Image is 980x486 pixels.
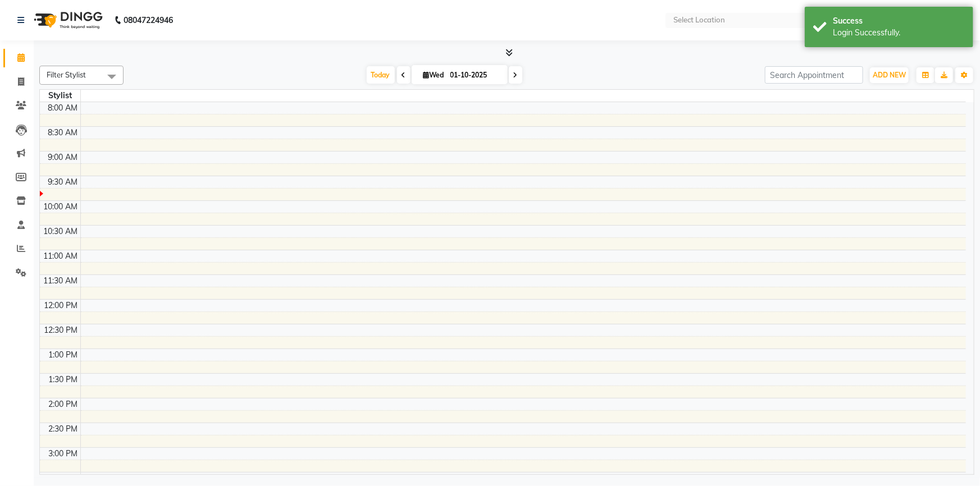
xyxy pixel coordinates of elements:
div: 2:00 PM [47,398,80,410]
img: logo [29,4,106,36]
div: Select Location [673,15,725,26]
div: Stylist [40,90,80,102]
span: Wed [421,71,447,79]
input: 2025-10-01 [447,67,503,84]
div: 9:00 AM [46,152,80,163]
div: 9:30 AM [46,176,80,188]
div: Login Successfully. [833,27,965,39]
span: Today [367,66,395,84]
div: 11:00 AM [42,250,80,262]
div: 8:00 AM [46,102,80,114]
div: 10:00 AM [42,201,80,213]
div: 1:00 PM [47,349,80,361]
div: 2:30 PM [47,423,80,435]
div: 3:00 PM [47,448,80,460]
b: 08047224946 [124,4,173,36]
div: 8:30 AM [46,127,80,139]
span: Filter Stylist [47,70,86,79]
div: 12:00 PM [42,300,80,311]
div: 12:30 PM [42,324,80,336]
button: ADD NEW [870,67,909,83]
input: Search Appointment [765,66,863,84]
div: 10:30 AM [42,226,80,237]
div: Success [833,15,965,27]
span: ADD NEW [873,71,906,79]
div: 3:30 PM [47,473,80,484]
div: 1:30 PM [47,374,80,386]
div: 11:30 AM [42,275,80,287]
